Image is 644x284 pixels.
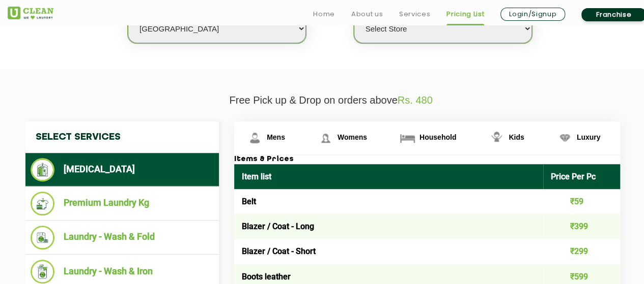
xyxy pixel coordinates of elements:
li: Laundry - Wash & Iron [31,260,214,283]
h4: Select Services [25,121,219,153]
img: Laundry - Wash & Fold [31,226,54,249]
td: Belt [234,189,543,214]
li: Laundry - Wash & Fold [31,226,214,249]
span: Rs. 480 [398,94,433,106]
img: Luxury [556,129,574,147]
li: [MEDICAL_DATA] [31,158,214,181]
td: Blazer / Coat - Short [234,239,543,264]
a: Login/Signup [500,8,565,21]
a: About us [351,8,383,20]
td: ₹399 [543,214,621,239]
img: Household [399,129,416,147]
span: Household [419,133,456,141]
h3: Items & Prices [234,155,620,164]
th: Item list [234,164,543,189]
li: Premium Laundry Kg [31,192,214,215]
td: ₹299 [543,239,621,264]
span: Mens [267,133,285,141]
a: Home [313,8,335,20]
span: Womens [338,133,367,141]
img: Dry Cleaning [31,158,54,181]
td: Blazer / Coat - Long [234,214,543,239]
span: Kids [509,133,524,141]
img: Premium Laundry Kg [31,192,54,215]
img: Womens [317,129,334,147]
img: Laundry - Wash & Iron [31,260,54,283]
img: Mens [246,129,264,147]
td: ₹59 [543,189,621,214]
img: UClean Laundry and Dry Cleaning [8,7,53,19]
span: Luxury [577,133,601,141]
th: Price Per Pc [543,164,621,189]
img: Kids [488,129,506,147]
a: Pricing List [446,8,484,20]
a: Services [399,8,430,20]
